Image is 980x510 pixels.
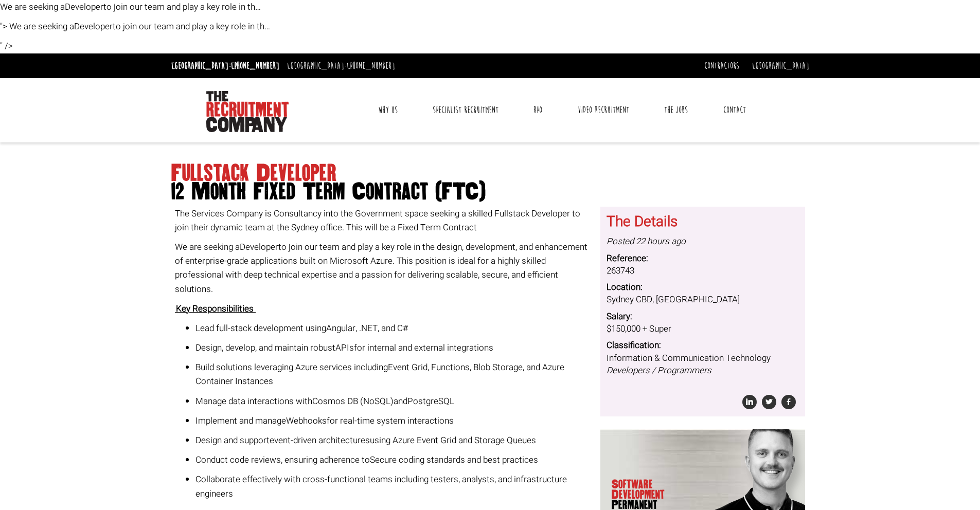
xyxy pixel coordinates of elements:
[612,500,691,510] span: Permanent
[327,414,454,427] span: for real-time system interactions
[103,1,261,13] span: to join our team and play a key role in th…
[169,58,282,74] li: [GEOGRAPHIC_DATA]:
[240,241,278,253] span: Developer
[195,434,270,447] span: Design and support
[607,352,799,377] dd: Information & Communication Technology
[175,207,593,234] p: The Services Company is Consultancy into the Government space seeking a skilled Fullstack Develop...
[113,20,270,33] span: to join our team and play a key role in th…
[171,164,809,201] h1: Fullstack Developer
[74,20,113,33] span: Developer
[195,453,370,466] span: Conduct code reviews, ensuring adherence to
[195,361,388,374] span: Build solutions leveraging Azure services including
[607,294,799,306] dd: Sydney CBD, [GEOGRAPHIC_DATA]
[704,60,739,71] a: Contractors
[607,252,799,265] dt: Reference:
[171,183,809,201] span: 12 Month Fixed Term Contract (FTC)
[716,97,754,123] a: Contact
[370,453,538,466] span: Secure coding standards and best practices
[607,339,799,352] dt: Classification:
[284,58,398,74] li: [GEOGRAPHIC_DATA]:
[752,60,809,71] a: [GEOGRAPHIC_DATA]
[607,235,686,248] i: Posted 22 hours ago
[354,341,493,354] span: for internal and external integrations
[195,322,326,335] span: Lead full-stack development using
[407,395,454,408] span: PostgreSQL
[65,1,103,13] span: Developer
[526,97,550,123] a: RPO
[394,395,407,408] span: and
[175,241,587,296] span: to join our team and play a key role in the design, development, and enhancement of enterprise-gr...
[347,60,395,71] a: [PHONE_NUMBER]
[9,20,74,33] span: We are seeking a
[607,311,799,323] dt: Salary:
[206,91,289,132] img: The Recruitment Company
[195,361,564,388] span: Event Grid, Functions, Blob Storage, and Azure Container Instances
[607,323,799,335] dd: $150,000 + Super
[656,97,696,123] a: The Jobs
[270,434,370,447] span: event-driven architectures
[286,414,327,427] span: Webhooks
[326,322,408,335] span: Angular, .NET, and C#
[195,395,312,408] span: Manage data interactions with
[607,281,799,294] dt: Location:
[195,473,567,500] span: Collaborate effectively with cross-functional teams including testers, analysts, and infrastructu...
[612,479,691,510] p: Software Development
[370,434,536,447] span: using Azure Event Grid and Storage Queues
[425,97,506,123] a: Specialist Recruitment
[175,241,240,253] span: We are seeking a
[195,341,335,354] span: Design, develop, and maintain robust
[607,214,799,230] h3: The Details
[370,97,405,123] a: Why Us
[312,395,394,408] span: Cosmos DB (NoSQL)
[570,97,637,123] a: Video Recruitment
[607,364,711,377] i: Developers / Programmers
[335,341,354,354] span: APIs
[231,60,279,71] a: [PHONE_NUMBER]
[607,265,799,277] dd: 263743
[176,302,254,315] span: Key Responsibilities
[195,414,286,427] span: Implement and manage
